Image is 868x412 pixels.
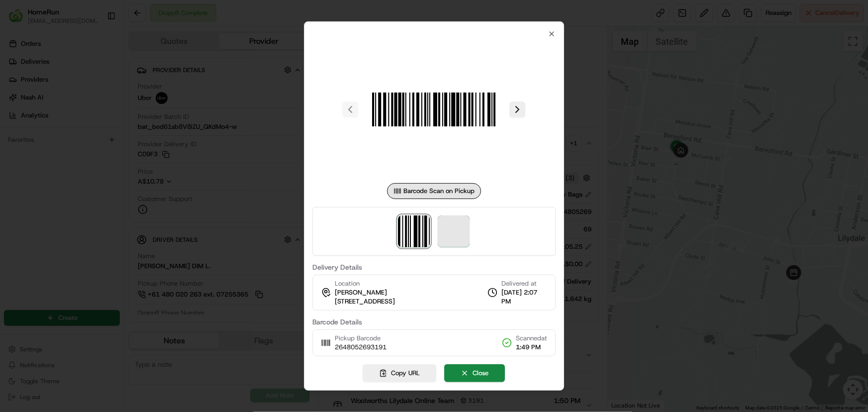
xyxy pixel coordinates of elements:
[312,318,556,325] label: Barcode Details
[84,145,92,153] div: 💻
[94,144,160,154] span: API Documentation
[363,38,506,181] img: barcode_scan_on_pickup image
[169,98,181,110] button: Start new chat
[501,279,547,288] span: Delivered at
[34,95,163,105] div: Start new chat
[6,140,80,158] a: 📗Knowledge Base
[335,288,387,297] span: [PERSON_NAME]
[335,279,360,288] span: Location
[10,40,181,56] p: Welcome 👋
[312,264,556,271] label: Delivery Details
[26,64,164,75] input: Clear
[516,334,547,343] span: Scanned at
[10,10,30,30] img: Nash
[335,343,386,352] span: 2648052693191
[20,144,76,154] span: Knowledge Base
[10,95,28,113] img: 1736555255976-a54dd68f-1ca7-489b-9aae-adbdc363a1c4
[445,364,505,382] button: Close
[70,168,120,176] a: Powered byPylon
[335,334,386,343] span: Pickup Barcode
[34,105,126,113] div: We're available if you need us!
[516,343,547,352] span: 1:49 PM
[10,145,18,153] div: 📗
[80,140,164,158] a: 💻API Documentation
[99,169,120,176] span: Pylon
[387,183,481,199] div: Barcode Scan on Pickup
[363,364,437,382] button: Copy URL
[398,215,430,247] img: barcode_scan_on_pickup image
[501,288,547,306] span: [DATE] 2:07 PM
[335,297,395,306] span: [STREET_ADDRESS]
